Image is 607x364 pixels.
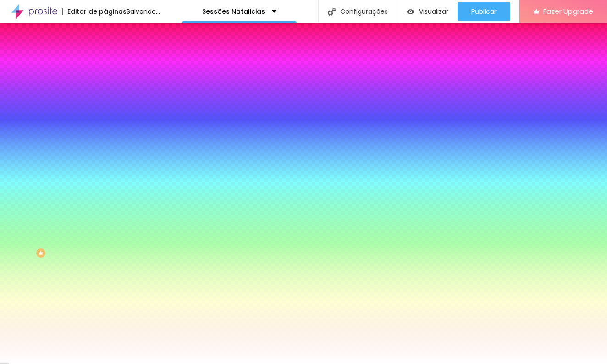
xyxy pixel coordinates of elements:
[62,8,127,15] div: Editor de páginas
[543,7,593,15] span: Fazer Upgrade
[458,2,510,21] button: Publicar
[397,2,458,21] button: Visualizar
[471,8,497,15] span: Publicar
[328,8,336,16] img: Icone
[419,8,448,15] span: Visualizar
[202,8,265,15] p: Sessões Natalicias
[127,8,160,15] div: Salvando...
[407,8,414,16] img: view-1.svg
